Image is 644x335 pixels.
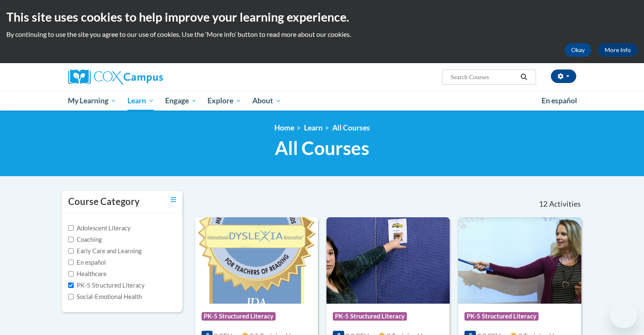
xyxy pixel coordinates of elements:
[332,123,370,132] a: All Courses
[450,72,517,82] input: Search Courses
[160,91,202,111] a: Engage
[247,91,287,111] a: About
[68,260,74,265] input: Checkbox for Options
[68,282,74,288] input: Checkbox for Options
[68,69,229,85] a: Cox Campus
[68,246,141,256] label: Early Care and Learning
[68,292,142,302] label: Social-Emotional Health
[68,237,74,242] input: Checkbox for Options
[68,281,145,290] label: PK-5 Structured Literacy
[68,225,74,231] input: Checkbox for Options
[551,69,576,83] button: Account Settings
[127,96,154,106] span: Learn
[195,217,318,304] img: Course Logo
[6,8,638,25] h2: This site uses cookies to help improve your learning experience.
[598,43,638,57] a: More Info
[55,91,589,111] div: Main menu
[539,199,547,209] span: 12
[63,91,122,111] a: My Learning
[68,235,102,244] label: Coaching
[68,69,163,85] img: Cox Campus
[536,92,583,110] a: En español
[517,72,530,82] button: Search
[68,271,74,277] input: Checkbox for Options
[610,301,637,328] iframe: Button to launch messaging window
[252,96,281,106] span: About
[68,96,116,106] span: My Learning
[68,224,131,233] label: Adolescent Literacy
[6,30,638,39] p: By continuing to use the site you agree to our use of cookies. Use the ‘More info’ button to read...
[68,294,74,299] input: Checkbox for Options
[68,248,74,254] input: Checkbox for Options
[165,96,197,106] span: Engage
[275,137,369,159] span: All Courses
[549,199,581,209] span: Activities
[207,96,241,106] span: Explore
[68,195,140,208] h3: Course Category
[171,195,176,205] a: Toggle collapse
[202,312,276,321] span: PK-5 Structured Literacy
[333,312,407,321] span: PK-5 Structured Literacy
[564,43,591,57] button: Okay
[274,123,294,132] a: Home
[326,217,450,304] img: Course Logo
[542,96,577,105] span: En español
[122,91,160,111] a: Learn
[464,312,539,321] span: PK-5 Structured Literacy
[202,91,247,111] a: Explore
[68,269,107,279] label: Healthcare
[68,258,106,267] label: En español
[304,123,323,132] a: Learn
[458,217,581,304] img: Course Logo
